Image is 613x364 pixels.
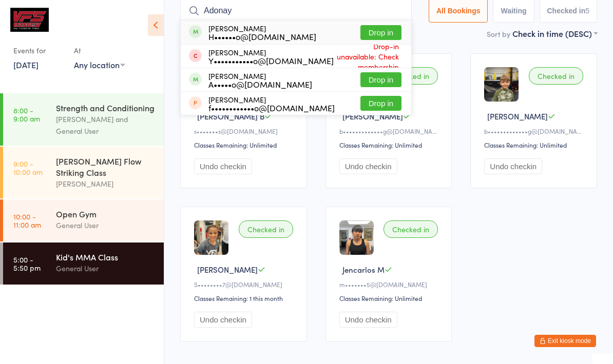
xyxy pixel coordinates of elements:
div: At [74,42,125,59]
div: [PERSON_NAME] [208,72,312,88]
div: Classes Remaining: Unlimited [339,140,442,149]
button: Drop in [360,96,401,111]
time: 10:00 - 11:00 am [13,212,41,229]
img: image1747865503.png [484,67,519,102]
div: General User [56,262,155,274]
div: [PERSON_NAME] [208,24,316,41]
div: b••••••••••••• [339,127,442,135]
span: [PERSON_NAME] B [197,111,264,122]
img: VFS Academy [10,8,49,32]
button: Undo checkin [339,158,397,174]
div: [PERSON_NAME] [56,178,155,190]
div: S•••••••• [194,280,296,289]
button: Undo checkin [484,158,542,174]
a: 8:00 -9:00 amStrength and Conditioning[PERSON_NAME] and General User [3,93,164,146]
div: m••••••• [339,280,442,289]
div: [PERSON_NAME] [208,95,335,112]
div: Kid's MMA Class [56,251,155,262]
span: [PERSON_NAME] [487,111,548,122]
button: Undo checkin [194,312,252,328]
time: 8:00 - 9:00 am [13,106,40,123]
div: Strength and Conditioning [56,102,155,113]
a: 9:00 -10:00 am[PERSON_NAME] Flow Striking Class[PERSON_NAME] [3,147,164,198]
div: Classes Remaining: 1 this month [194,294,296,302]
time: 9:00 - 10:00 am [13,159,43,176]
div: A•••••o@[DOMAIN_NAME] [208,80,312,88]
label: Sort by [487,29,510,39]
span: Drop-in unavailable: Check membership [334,38,401,74]
div: H••••••o@[DOMAIN_NAME] [208,32,316,41]
span: [PERSON_NAME] [342,111,403,122]
img: image1749596560.png [194,220,228,255]
div: Events for [13,42,64,59]
div: [PERSON_NAME] Flow Striking Class [56,155,155,178]
button: Undo checkin [194,158,252,174]
a: [DATE] [13,59,39,70]
div: [PERSON_NAME] [208,48,334,65]
div: Y•••••••••••o@[DOMAIN_NAME] [208,56,334,65]
div: f••••••••••••o@[DOMAIN_NAME] [208,104,335,112]
div: Classes Remaining: Unlimited [484,140,586,149]
div: [PERSON_NAME] and General User [56,113,155,137]
a: 10:00 -11:00 amOpen GymGeneral User [3,199,164,241]
div: Checked in [239,220,293,238]
button: Exit kiosk mode [534,335,596,347]
button: Undo checkin [339,312,397,328]
div: s••••••• [194,127,296,135]
div: Classes Remaining: Unlimited [339,294,442,302]
div: 5 [585,7,589,15]
button: Drop in [360,25,401,40]
img: image1745272373.png [339,220,374,255]
div: Classes Remaining: Unlimited [194,140,296,149]
div: Open Gym [56,208,155,219]
time: 5:00 - 5:50 pm [13,255,41,272]
a: 5:00 -5:50 pmKid's MMA ClassGeneral User [3,242,164,285]
div: Checked in [529,67,583,85]
span: Jencarlos M [342,264,385,275]
div: Check in time (DESC) [512,28,597,39]
div: General User [56,219,155,231]
button: Drop in [360,72,401,87]
div: Any location [74,59,125,70]
div: b••••••••••••• [484,127,586,135]
span: [PERSON_NAME] [197,264,258,275]
div: Checked in [384,220,438,238]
